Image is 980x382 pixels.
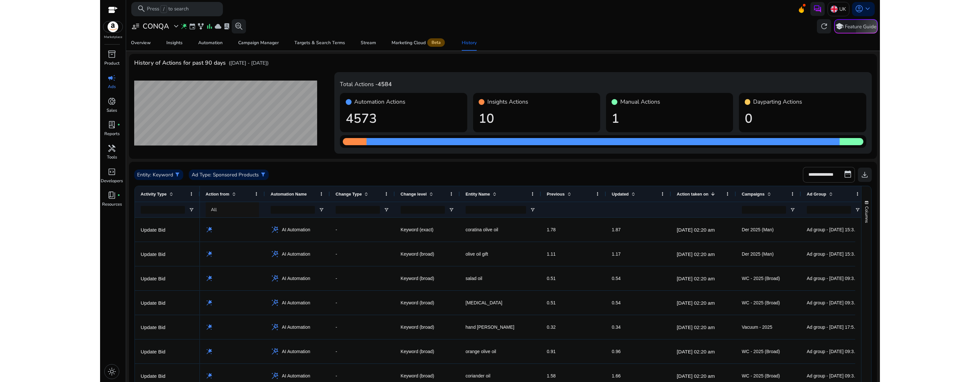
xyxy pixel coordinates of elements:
[223,23,230,30] span: lab_profile
[108,84,116,90] p: Ads
[547,300,556,305] span: 0.51
[103,21,123,32] img: amazon.svg
[466,300,502,305] span: [MEDICAL_DATA]
[807,192,826,197] span: Ad Group
[104,60,120,67] p: Product
[134,59,226,66] h4: History of Actions for past 90 days
[742,300,780,305] span: WC - 2025 (Broad)
[206,275,213,282] span: wand_stars
[117,123,120,126] span: fiber_manual_record
[180,23,187,30] span: wand_stars
[108,50,116,58] span: inventory_2
[271,192,307,197] span: Automation Name
[466,192,490,197] span: Entity Name
[100,96,123,119] a: donut_smallSales
[100,72,123,96] a: campaignAds
[101,178,123,185] p: Developers
[206,372,213,379] span: wand_stars
[282,321,310,334] span: AI Automation
[137,171,150,178] p: Entity
[172,22,180,31] span: expand_more
[620,98,660,105] h4: Manual Actions
[612,227,621,232] span: 1.87
[206,226,213,233] span: wand_stars
[466,373,490,378] span: coriander oil
[612,111,727,127] h1: 1
[100,119,123,143] a: lab_profilefiber_manual_recordReports
[817,19,831,33] button: refresh
[677,275,730,282] p: [DATE] 02:20 am
[206,250,213,258] span: wand_stars
[392,40,446,46] div: Marketing Cloud
[845,23,876,30] p: Feature Guide
[612,325,621,330] span: 0.34
[547,192,565,197] span: Previous
[210,171,259,178] p: : Sponsored Products
[401,192,427,197] span: Change level
[479,111,594,127] h1: 10
[235,22,243,31] span: search_insights
[547,325,556,330] span: 0.32
[108,144,116,153] span: handyman
[294,41,345,45] div: Targets & Search Terms
[742,373,780,378] span: WC - 2025 (Broad)
[401,276,434,281] span: Keyword (broad)
[401,251,434,257] span: Keyword (broad)
[238,41,279,45] div: Campaign Manager
[141,272,194,285] p: Update Bid
[319,207,324,212] button: Open Filter Menu
[131,41,151,45] div: Overview
[612,251,621,257] span: 1.17
[271,323,279,331] span: wand_stars
[206,324,213,331] span: wand_stars
[855,207,860,212] button: Open Filter Menu
[466,325,514,330] span: hand [PERSON_NAME]
[336,325,337,330] span: -
[466,206,526,214] input: Entity Name Filter Input
[108,168,116,176] span: code_blocks
[336,373,337,378] span: -
[271,225,279,234] span: wand_stars
[271,372,279,380] span: wand_stars
[282,248,310,261] span: AI Automation
[361,41,376,45] div: Stream
[807,373,871,378] span: Ad group - [DATE] 09:38:48.763
[807,349,871,354] span: Ad group - [DATE] 09:38:48.763
[336,300,337,305] span: -
[401,373,434,378] span: Keyword (broad)
[742,192,765,197] span: Campaigns
[677,300,730,306] p: [DATE] 02:20 am
[742,349,780,354] span: WC - 2025 (Broad)
[232,19,246,33] button: search_insights
[612,349,621,354] span: 0.96
[100,190,123,213] a: book_4fiber_manual_recordResources
[858,168,872,182] button: download
[282,272,310,285] span: AI Automation
[108,74,116,82] span: campaign
[742,251,774,257] span: Der 2025 (Man)
[466,227,498,232] span: coratina olive oil
[141,296,194,310] p: Update Bid
[378,80,392,88] b: 4584
[271,274,279,283] span: wand_stars
[100,166,123,190] a: code_blocksDevelopers
[742,227,774,232] span: Der 2025 (Man)
[462,41,477,45] div: History
[198,41,223,45] div: Automation
[401,300,434,305] span: Keyword (broad)
[530,207,535,212] button: Open Filter Menu
[336,251,337,257] span: -
[677,251,730,258] p: [DATE] 02:20 am
[229,59,269,67] p: ([DATE] - [DATE])
[612,192,629,197] span: Updated
[282,223,310,236] span: AI Automation
[141,345,194,358] p: Update Bid
[271,347,279,356] span: wand_stars
[206,348,213,355] span: wand_stars
[427,38,445,47] span: Beta
[102,201,122,208] p: Resources
[100,143,123,166] a: handymanTools
[401,227,433,232] span: Keyword (exact)
[141,192,167,197] span: Activity Type
[612,373,621,378] span: 1.66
